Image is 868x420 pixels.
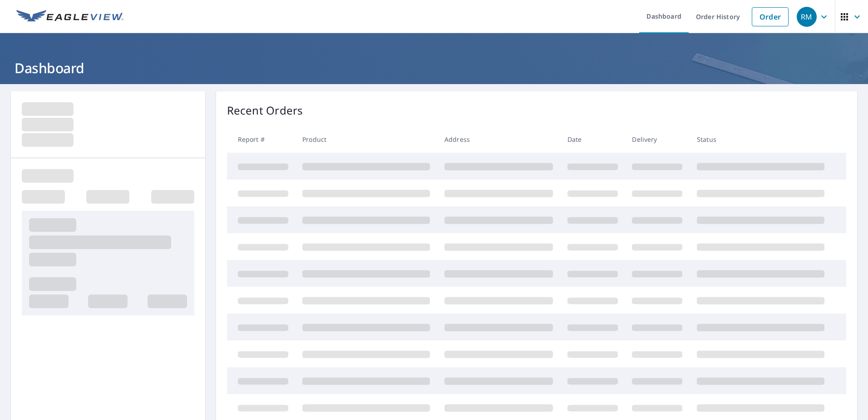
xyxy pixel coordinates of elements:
img: EV Logo [16,10,123,24]
a: Order [752,7,789,26]
th: Address [437,126,560,153]
h1: Dashboard [11,59,857,77]
th: Date [560,126,625,153]
p: Recent Orders [227,102,303,119]
th: Report # [227,126,296,153]
th: Delivery [625,126,690,153]
th: Product [295,126,437,153]
div: RM [797,7,817,27]
th: Status [690,126,832,153]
